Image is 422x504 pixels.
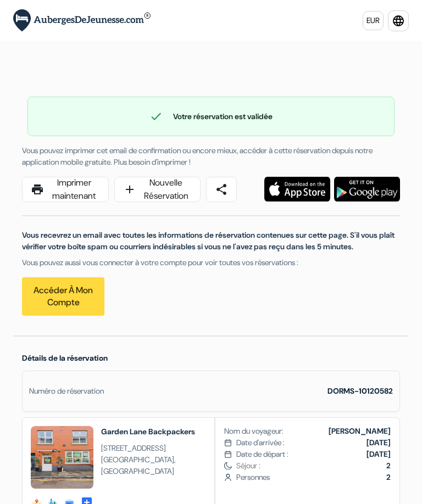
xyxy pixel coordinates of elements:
[22,229,400,253] p: Vous recevrez un email avec toutes les informations de réservation contenues sur cette page. S'il...
[22,277,104,316] a: Accéder à mon compte
[28,110,394,123] div: Votre réservation est validée
[367,438,391,447] b: [DATE]
[22,353,108,363] span: Détails de la réservation
[386,461,391,471] b: 2
[31,426,93,489] img: front_view_89420_15474744672113.JPG
[101,443,206,477] span: [STREET_ADDRESS][GEOGRAPHIC_DATA], [GEOGRAPHIC_DATA]
[114,177,201,202] a: addNouvelle Réservation
[388,10,409,31] a: language
[22,257,400,268] p: Vous pouvez aussi vous connecter à votre compte pour voir toutes vos réservations :
[363,11,384,30] a: EUR
[392,14,405,27] i: language
[31,183,44,196] span: print
[236,460,391,472] span: Séjour :
[13,9,151,32] img: AubergesDeJeunesse.com
[334,177,400,201] img: Téléchargez l'application gratuite
[29,385,104,397] div: Numéro de réservation
[327,386,393,396] strong: DORMS-10120582
[215,183,228,196] span: share
[264,177,330,201] img: Téléchargez l'application gratuite
[236,437,285,449] span: Date d'arrivée :
[367,449,391,459] b: [DATE]
[123,183,136,196] span: add
[149,110,163,123] span: check
[329,426,391,436] b: [PERSON_NAME]
[22,145,373,167] span: Vous pouvez imprimer cet email de confirmation ou encore mieux, accéder à cette réservation depui...
[22,177,109,202] a: printImprimer maintenant
[386,472,391,482] b: 2
[224,425,284,437] span: Nom du voyageur:
[236,472,391,483] span: Personnes
[101,426,206,437] h2: Garden Lane Backpackers
[236,449,288,460] span: Date de départ :
[206,177,237,202] a: share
